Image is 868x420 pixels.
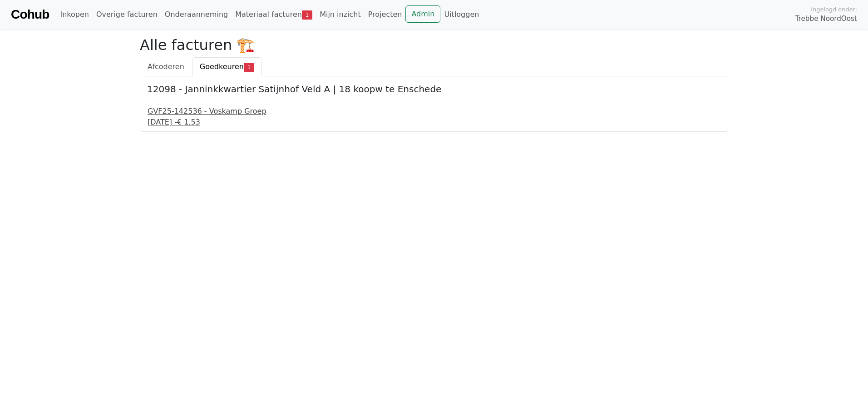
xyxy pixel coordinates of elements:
[177,118,200,126] span: € 1,53
[93,5,161,24] a: Overige facturen
[140,57,192,76] a: Afcoderen
[140,36,728,54] h2: Alle facturen 🏗️
[365,5,406,24] a: Projecten
[244,63,254,72] span: 1
[811,5,857,14] span: Ingelogd onder:
[148,106,720,128] a: GVF25-142536 - Voskamp Groep[DATE] -€ 1,53
[192,57,262,76] a: Goedkeuren1
[147,84,721,95] h5: 12098 - Janninkkwartier Satijnhof Veld A | 18 koopw te Enschede
[11,4,49,25] a: Cohub
[148,106,720,117] div: GVF25-142536 - Voskamp Groep
[405,5,440,23] a: Admin
[200,62,244,71] span: Goedkeuren
[440,5,483,24] a: Uitloggen
[56,5,92,24] a: Inkopen
[795,14,857,24] span: Trebbe NoordOost
[148,117,720,128] div: [DATE] -
[148,62,184,71] span: Afcoderen
[302,10,312,20] span: 1
[161,5,232,24] a: Onderaanneming
[232,5,316,24] a: Materiaal facturen1
[316,5,365,24] a: Mijn inzicht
